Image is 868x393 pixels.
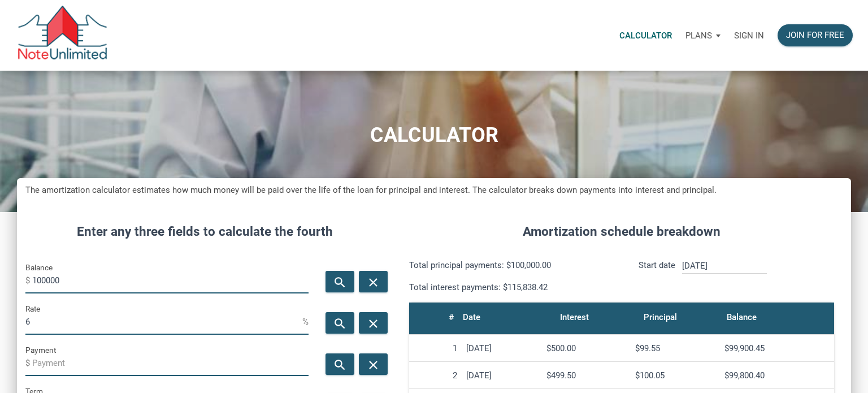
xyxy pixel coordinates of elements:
[325,353,354,375] button: search
[771,18,860,53] a: Join for free
[734,31,764,41] p: Sign in
[25,222,384,241] h4: Enter any three fields to calculate the fourth
[546,343,627,353] div: $500.00
[409,280,613,294] p: Total interest payments: $115,838.42
[367,316,380,330] i: close
[333,316,346,330] i: search
[25,354,32,372] span: $
[449,309,454,325] div: #
[635,343,715,353] div: $99.55
[367,357,380,372] i: close
[727,18,771,53] a: Sign in
[32,268,309,293] input: Balance
[546,370,627,381] div: $499.50
[727,309,757,325] div: Balance
[414,370,457,381] div: 2
[724,343,830,353] div: $99,900.45
[619,31,672,41] p: Calculator
[333,357,346,372] i: search
[466,343,537,353] div: [DATE]
[359,312,388,334] button: close
[359,271,388,292] button: close
[17,6,108,65] img: NoteUnlimited
[25,302,40,316] label: Rate
[333,275,346,289] i: search
[25,184,843,197] h5: The amortization calculator estimates how much money will be paid over the life of the loan for p...
[679,18,727,53] a: Plans
[325,312,354,334] button: search
[679,19,727,53] button: Plans
[25,309,302,335] input: Rate
[466,370,537,381] div: [DATE]
[25,261,53,274] label: Balance
[325,271,354,292] button: search
[367,275,380,289] i: close
[401,222,843,241] h4: Amortization schedule breakdown
[414,343,457,353] div: 1
[635,370,715,381] div: $100.05
[786,29,844,42] div: Join for free
[463,309,480,325] div: Date
[560,309,589,325] div: Interest
[25,343,56,357] label: Payment
[25,271,32,290] span: $
[302,313,309,331] span: %
[8,124,860,147] h1: CALCULATOR
[613,18,679,53] a: Calculator
[685,31,712,41] p: Plans
[639,258,675,294] p: Start date
[359,353,388,375] button: close
[644,309,677,325] div: Principal
[724,370,830,381] div: $99,800.40
[778,24,853,46] button: Join for free
[409,258,613,272] p: Total principal payments: $100,000.00
[32,351,309,376] input: Payment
